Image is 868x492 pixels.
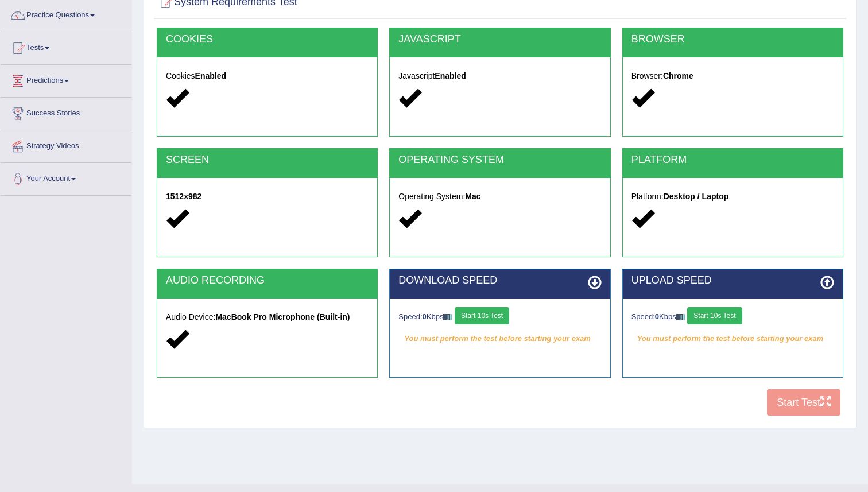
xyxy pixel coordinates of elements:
img: ajax-loader-fb-connection.gif [443,314,452,320]
strong: 0 [655,312,659,321]
strong: Enabled [195,71,226,80]
h2: DOWNLOAD SPEED [398,275,601,286]
h5: Javascript [398,72,601,80]
h5: Platform: [631,192,834,201]
strong: 1512x982 [166,192,201,201]
a: Strategy Videos [1,130,131,159]
strong: Chrome [663,71,693,80]
div: Speed: Kbps [398,307,601,327]
em: You must perform the test before starting your exam [631,330,834,347]
a: Tests [1,32,131,61]
h5: Audio Device: [166,313,369,321]
strong: Enabled [435,71,466,80]
a: Predictions [1,65,131,94]
h2: UPLOAD SPEED [631,275,834,286]
em: You must perform the test before starting your exam [398,330,601,347]
h2: SCREEN [166,154,369,166]
h2: BROWSER [631,34,834,45]
h2: AUDIO RECORDING [166,275,369,286]
h5: Browser: [631,72,834,80]
strong: Desktop / Laptop [664,192,729,201]
h5: Cookies [166,72,369,80]
h2: PLATFORM [631,154,834,166]
button: Start 10s Test [687,307,742,324]
h5: Operating System: [398,192,601,201]
a: Your Account [1,163,131,192]
strong: Mac [465,192,480,201]
strong: 0 [423,312,427,321]
h2: COOKIES [166,34,369,45]
img: ajax-loader-fb-connection.gif [676,314,685,320]
a: Success Stories [1,98,131,126]
h2: JAVASCRIPT [398,34,601,45]
button: Start 10s Test [455,307,509,324]
div: Speed: Kbps [631,307,834,327]
strong: MacBook Pro Microphone (Built-in) [215,312,350,321]
h2: OPERATING SYSTEM [398,154,601,166]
